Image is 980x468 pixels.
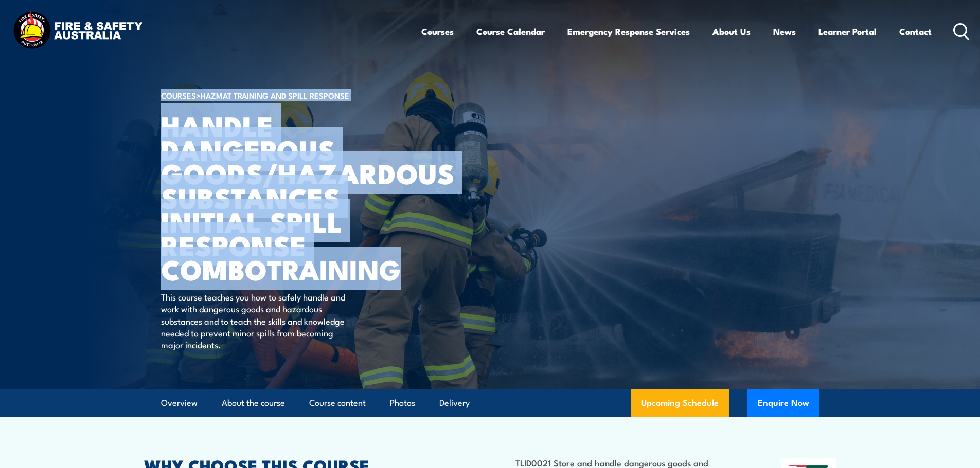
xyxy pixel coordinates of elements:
[439,389,470,417] a: Delivery
[161,389,198,417] a: Overview
[161,291,349,351] p: This course teaches you how to safely handle and work with dangerous goods and hazardous substanc...
[267,247,401,290] strong: TRAINING
[773,18,796,45] a: News
[201,89,349,101] a: HAZMAT Training and Spill Response
[567,18,690,45] a: Emergency Response Services
[222,389,285,417] a: About the course
[161,113,415,281] h1: Handle Dangerous Goods/Hazardous Substances Initial Spill Response Combo
[747,389,819,417] button: Enquire Now
[818,18,877,45] a: Learner Portal
[712,18,751,45] a: About Us
[309,389,366,417] a: Course content
[899,18,932,45] a: Contact
[161,89,415,101] h6: >
[161,89,196,101] a: COURSES
[390,389,415,417] a: Photos
[476,18,545,45] a: Course Calendar
[421,18,454,45] a: Courses
[631,389,729,417] a: Upcoming Schedule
